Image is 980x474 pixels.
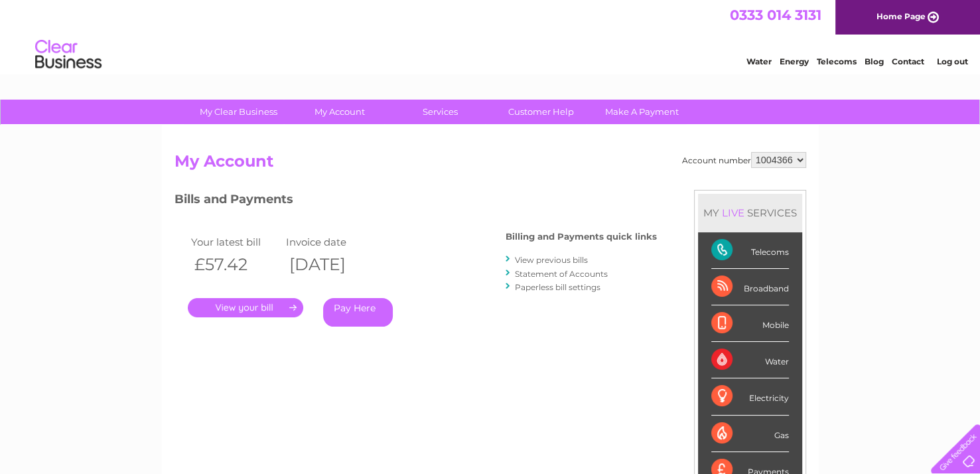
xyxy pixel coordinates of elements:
[730,7,821,23] a: 0333 014 3131
[385,100,495,124] a: Services
[515,282,600,292] a: Paperless bill settings
[188,251,283,278] th: £57.42
[175,190,657,213] h3: Bills and Payments
[515,269,608,279] a: Statement of Accounts
[506,232,657,242] h4: Billing and Payments quick links
[936,56,967,66] a: Log out
[746,56,772,66] a: Water
[486,100,596,124] a: Customer Help
[892,56,924,66] a: Contact
[682,152,806,168] div: Account number
[177,7,804,64] div: Clear Business is a trading name of Verastar Limited (registered in [GEOGRAPHIC_DATA] No. 3667643...
[283,233,378,251] td: Invoice date
[188,233,283,251] td: Your latest bill
[587,100,697,124] a: Make A Payment
[711,342,789,378] div: Water
[285,100,394,124] a: My Account
[865,56,884,66] a: Blog
[175,152,806,177] h2: My Account
[711,305,789,342] div: Mobile
[184,100,293,124] a: My Clear Business
[711,232,789,269] div: Telecoms
[719,206,747,219] div: LIVE
[188,298,303,317] a: .
[711,269,789,305] div: Broadband
[283,251,378,278] th: [DATE]
[817,56,857,66] a: Telecoms
[698,194,802,232] div: MY SERVICES
[711,378,789,415] div: Electricity
[35,35,102,75] img: logo.png
[323,298,393,327] a: Pay Here
[515,255,588,265] a: View previous bills
[780,56,809,66] a: Energy
[711,416,789,452] div: Gas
